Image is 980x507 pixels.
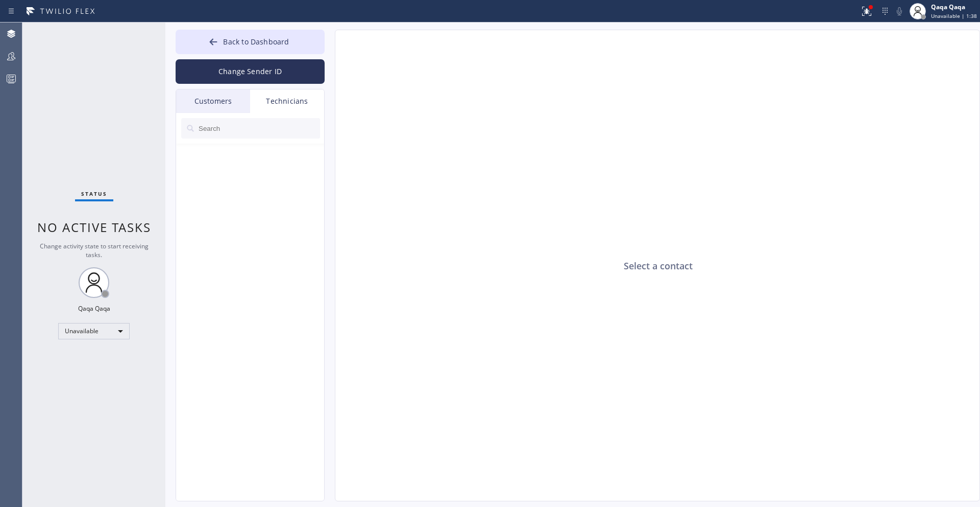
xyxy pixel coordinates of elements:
span: Change activity state to start receiving tasks. [40,242,149,259]
button: Back to Dashboard [176,30,325,54]
span: Status [81,190,107,197]
div: Qaqa Qaqa [931,3,977,11]
span: Unavailable | 1:38 [931,12,977,19]
span: No active tasks [37,219,151,236]
div: Customers [176,89,250,113]
div: Unavailable [58,323,130,339]
input: Search [198,118,320,139]
span: Back to Dashboard [223,37,289,47]
div: Qaqa Qaqa [78,304,110,313]
div: Technicians [250,89,324,113]
button: Mute [892,4,906,18]
button: Change Sender ID [176,59,325,84]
